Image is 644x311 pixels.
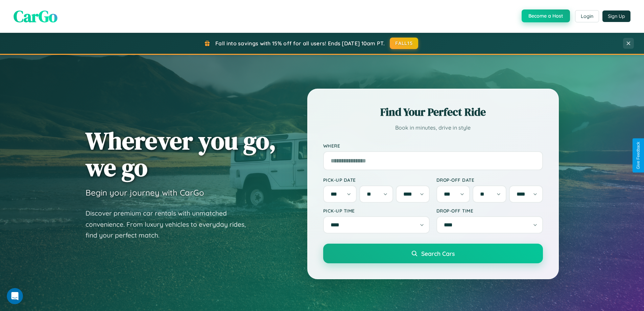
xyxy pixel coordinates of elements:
span: CarGo [14,5,57,27]
h3: Begin your journey with CarGo [86,187,204,198]
button: Become a Host [522,9,570,22]
label: Pick-up Time [323,208,430,214]
label: Where [323,143,543,149]
label: Drop-off Time [436,208,543,214]
label: Drop-off Date [436,177,543,183]
div: Give Feedback [636,142,641,169]
button: Login [575,10,599,22]
span: Fall into savings with 15% off for all users! Ends [DATE] 10am PT. [215,40,385,47]
h2: Find Your Perfect Ride [323,105,543,119]
p: Book in minutes, drive in style [323,123,543,133]
button: Search Cars [323,244,543,263]
iframe: Intercom live chat [7,288,23,304]
p: Discover premium car rentals with unmatched convenience. From luxury vehicles to everyday rides, ... [86,208,255,241]
label: Pick-up Date [323,177,430,183]
button: Sign Up [602,10,630,22]
button: FALL15 [390,38,418,49]
h1: Wherever you go, we go [86,127,276,181]
span: Search Cars [421,250,455,257]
